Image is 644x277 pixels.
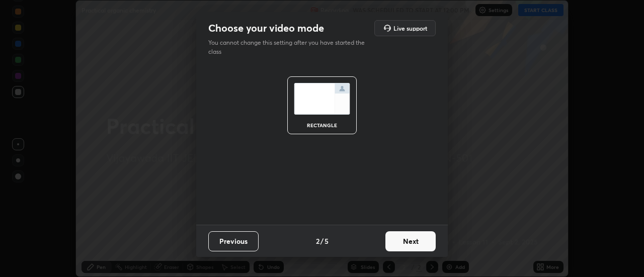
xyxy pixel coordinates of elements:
h4: / [320,236,324,246]
h2: Choose your video mode [208,22,324,35]
p: You cannot change this setting after you have started the class [208,38,371,56]
div: rectangle [302,123,342,128]
img: normalScreenIcon.ae25ed63.svg [294,83,350,115]
h5: Live support [393,25,427,31]
button: Previous [208,231,259,251]
h4: 2 [316,236,319,246]
button: Next [385,231,436,251]
h4: 5 [325,236,329,246]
